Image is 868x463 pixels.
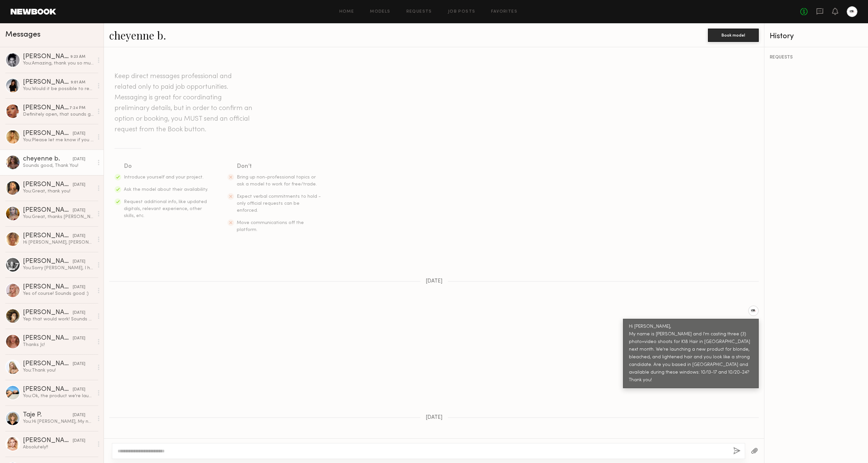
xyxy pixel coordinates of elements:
div: Yes of course! Sounds good :) [23,290,94,297]
div: [PERSON_NAME] [23,437,73,444]
div: Don’t [237,162,322,171]
span: [DATE] [426,279,443,284]
div: [PERSON_NAME] [23,105,69,111]
div: Hi [PERSON_NAME], My name is [PERSON_NAME] and I'm casting three (3) photo+video shoots for K18 H... [629,323,753,384]
div: [PERSON_NAME] [23,258,73,265]
div: Do [124,162,209,171]
div: [PERSON_NAME] [23,361,73,367]
div: Hi [PERSON_NAME], [PERSON_NAME] so excited to be considered & potentially be part of this campaig... [23,239,94,246]
div: [DATE] [73,207,85,214]
a: Requests [406,10,432,14]
div: [PERSON_NAME] [23,54,70,60]
div: Yep that would work! Sounds good, I’ll hold for you 🥰 [23,316,94,322]
div: [PERSON_NAME] [23,130,73,137]
div: [DATE] [73,361,85,367]
div: [DATE] [73,233,85,239]
div: You: Great, thank you! [23,188,94,194]
span: Request additional info, like updated digitals, relevant experience, other skills, etc. [124,200,207,218]
div: You: Amazing, thank you so much! [23,60,94,66]
div: Taje P. [23,412,73,418]
div: You: Hi [PERSON_NAME], My name is JC and I'm casting three (3) photo+video shoots for K18 Hair in... [23,418,94,425]
a: Models [370,10,390,14]
div: [DATE] [73,182,85,188]
a: Job Posts [448,10,476,14]
div: [PERSON_NAME] [23,284,73,290]
span: Move communications off the platform. [237,221,304,232]
div: Absolutely!! [23,444,94,450]
div: [PERSON_NAME] [23,181,73,188]
a: Favorites [491,10,517,14]
div: You: Ok, the product we're launching is exclusively for blonde hair. If you're open to it, we wou... [23,393,94,399]
button: Book model [708,29,759,42]
div: [DATE] [73,412,85,418]
span: Messages [5,31,41,39]
a: cheyenne b. [109,28,166,42]
div: [PERSON_NAME] [23,79,71,86]
div: History [770,33,863,40]
div: [DATE] [73,387,85,393]
div: [DATE] [73,259,85,265]
div: [DATE] [73,335,85,342]
div: [DATE] [73,438,85,444]
div: [PERSON_NAME] [23,207,73,214]
div: [DATE] [73,131,85,137]
div: [DATE] [73,284,85,290]
div: You: Great, thanks [PERSON_NAME]! [23,214,94,220]
span: Expect verbal commitments to hold - only official requests can be enforced. [237,194,321,213]
span: Bring up non-professional topics or ask a model to work for free/trade. [237,175,317,186]
span: Ask the model about their availability. [124,187,208,192]
div: REQUESTS [770,55,863,60]
div: [DATE] [73,310,85,316]
header: Keep direct messages professional and related only to paid job opportunities. Messaging is great ... [115,71,254,135]
div: 7:24 PM [69,105,85,111]
div: [PERSON_NAME] [23,233,73,239]
div: Thanks Jc! [23,342,94,348]
a: Home [339,10,354,14]
div: You: Thank you! [23,367,94,374]
div: [DATE] [73,156,85,163]
div: [PERSON_NAME] [23,386,73,393]
a: Book model [708,32,759,38]
div: You: Would it be possible to receive [DATE]? [23,86,94,92]
span: [DATE] [426,415,443,420]
div: You: Please let me know if you have any questions. Ty! [23,137,94,143]
div: You: Sorry [PERSON_NAME], I hit copy + paste to all candidates in our shortlist. You may have rec... [23,265,94,271]
div: Definitely open, that sounds great! Appreciate it! [23,111,94,118]
div: [PERSON_NAME] [23,335,73,342]
span: Introduce yourself and your project. [124,175,204,179]
div: [PERSON_NAME] [23,309,73,316]
div: cheyenne b. [23,156,73,163]
div: Sounds good, Thank You! [23,163,94,169]
div: 9:01 AM [71,79,85,86]
div: 9:23 AM [70,54,85,60]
